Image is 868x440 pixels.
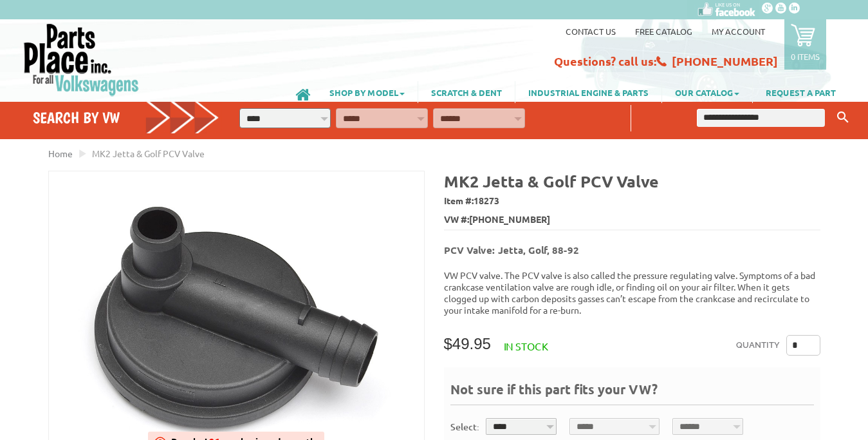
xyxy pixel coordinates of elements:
span: $49.95 [444,335,491,352]
div: Select: [450,420,479,434]
span: Item #: [444,192,820,211]
a: INDUSTRIAL ENGINE & PARTS [515,81,661,103]
a: 0 items [784,19,826,70]
a: SHOP BY MODEL [317,81,418,103]
div: Not sure if this part fits your VW? [450,380,814,405]
span: MK2 Jetta & Golf PCV Valve [92,148,205,159]
p: 0 items [791,51,820,62]
a: Contact us [566,26,616,37]
button: Keyword Search [833,107,853,128]
span: [PHONE_NUMBER] [469,213,550,226]
b: MK2 Jetta & Golf PCV Valve [444,171,659,191]
a: Home [48,148,73,159]
span: VW #: [444,211,820,229]
b: PCV Valve: Jetta, Golf, 88-92 [444,244,579,256]
label: Quantity [736,335,780,356]
img: Parts Place Inc! [23,23,140,97]
a: SCRATCH & DENT [418,81,515,103]
a: REQUEST A PART [753,81,849,103]
a: OUR CATALOG [662,81,752,103]
h4: Search by VW [33,108,219,127]
p: VW PCV valve. The PCV valve is also called the pressure regulating valve. Symptoms of a bad crank... [444,269,820,316]
a: My Account [712,26,765,37]
a: Free Catalog [635,26,692,37]
span: 18273 [474,195,499,206]
span: In stock [504,340,548,352]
